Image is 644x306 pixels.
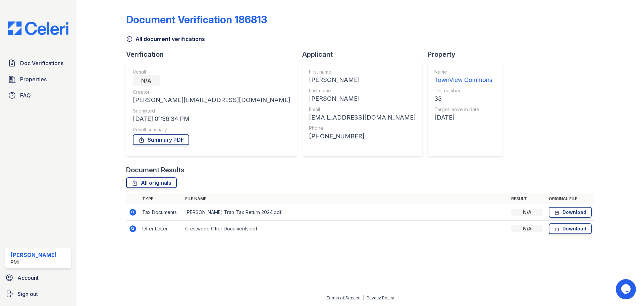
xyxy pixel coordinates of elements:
[133,107,290,114] div: Submitted
[434,106,492,113] div: Target move in date
[182,204,508,221] td: [PERSON_NAME] Tran_Tax Return 2024.pdf
[309,87,416,94] div: Last name
[133,134,189,145] a: Summary PDF
[549,223,592,234] a: Download
[140,221,182,237] td: Offer Letter
[126,165,184,175] div: Document Results
[302,50,428,59] div: Applicant
[309,106,416,113] div: Email
[20,59,63,67] span: Doc Verifications
[5,56,71,70] a: Doc Verifications
[140,193,182,204] th: Type
[126,35,205,43] a: All document verifications
[511,225,543,232] div: N/A
[133,114,290,124] div: [DATE] 01:36:34 PM
[3,21,74,35] img: CE_Logo_Blue-a8612792a0a2168367f1c8372b55b34899dd931a85d93a1a3d3e32e68fde9ad4.png
[326,295,361,300] a: Terms of Service
[363,295,364,300] div: |
[434,113,492,122] div: [DATE]
[11,259,57,266] div: PMI
[434,69,492,75] div: Name
[508,193,546,204] th: Result
[3,271,74,285] a: Account
[309,75,416,85] div: [PERSON_NAME]
[434,75,492,85] div: TownView Commons
[309,113,416,122] div: [EMAIL_ADDRESS][DOMAIN_NAME]
[309,125,416,132] div: Phone
[309,132,416,141] div: [PHONE_NUMBER]
[20,75,47,83] span: Properties
[126,177,177,188] a: All originals
[428,50,508,59] div: Property
[133,75,160,86] div: N/A
[182,221,508,237] td: Crestwood Offer Documents.pdf
[434,69,492,85] a: Name TownView Commons
[133,126,290,133] div: Result summary
[182,193,508,204] th: File name
[11,251,57,259] div: [PERSON_NAME]
[5,89,71,102] a: FAQ
[5,73,71,86] a: Properties
[434,94,492,103] div: 33
[17,274,39,282] span: Account
[616,279,637,299] iframe: chat widget
[549,207,592,218] a: Download
[133,69,290,75] div: Result
[309,69,416,75] div: First name
[133,89,290,95] div: Creator
[511,209,543,216] div: N/A
[133,95,290,105] div: [PERSON_NAME][EMAIL_ADDRESS][DOMAIN_NAME]
[126,50,302,59] div: Verification
[3,287,74,301] a: Sign out
[126,13,267,26] div: Document Verification 186813
[17,290,38,298] span: Sign out
[309,94,416,103] div: [PERSON_NAME]
[367,295,394,300] a: Privacy Policy
[20,91,31,99] span: FAQ
[140,204,182,221] td: Tax Documents
[546,193,594,204] th: Original file
[434,87,492,94] div: Unit number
